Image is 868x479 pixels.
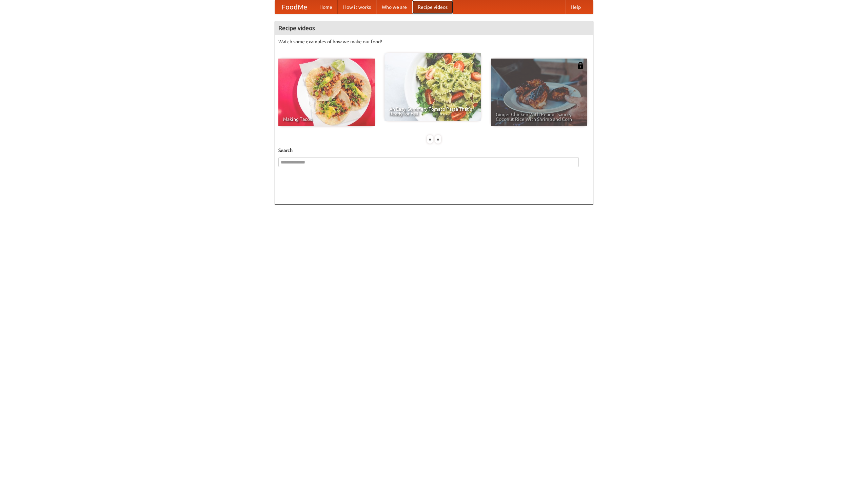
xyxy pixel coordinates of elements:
a: Home [314,0,338,14]
div: » [435,135,441,144]
a: Who we are [376,0,412,14]
a: How it works [338,0,376,14]
span: Making Tacos [283,117,370,122]
p: Watch some examples of how we make our food! [278,38,590,45]
div: « [427,135,433,144]
img: 483408.png [577,62,584,69]
a: An Easy, Summery Tomato Pasta That's Ready for Fall [384,53,481,121]
a: Recipe videos [412,0,453,14]
a: Making Tacos [278,59,375,126]
span: An Easy, Summery Tomato Pasta That's Ready for Fall [389,107,476,116]
h4: Recipe videos [275,21,593,35]
a: Help [565,0,586,14]
a: FoodMe [275,0,314,14]
h5: Search [278,147,590,154]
